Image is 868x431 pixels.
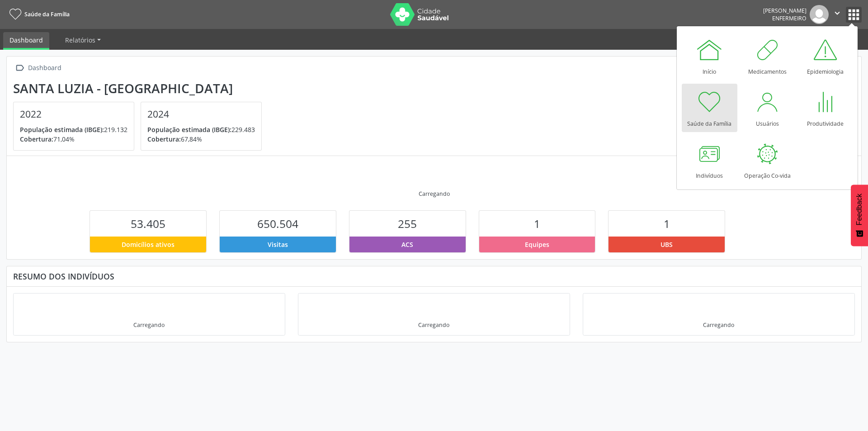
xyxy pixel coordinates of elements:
[846,7,862,23] button: apps
[20,135,53,143] span: Cobertura:
[682,84,737,132] a: Saúde da Família
[147,109,255,120] h4: 2024
[525,240,549,249] span: Equipes
[268,240,288,249] span: Visitas
[257,216,298,231] span: 650.504
[797,84,853,132] a: Produtividade
[13,62,63,75] a:  Dashboard
[682,136,737,184] a: Indivíduos
[682,32,737,80] a: Início
[147,125,255,134] p: 229.483
[740,136,795,184] a: Operação Co-vida
[740,84,795,132] a: Usuários
[810,5,829,24] img: img
[855,194,863,225] span: Feedback
[772,14,807,22] span: Enfermeiro
[133,321,165,329] div: Carregando
[20,109,127,120] h4: 2022
[13,62,26,75] i: 
[660,240,673,249] span: UBS
[147,135,181,143] span: Cobertura:
[65,36,95,44] span: Relatórios
[398,216,417,231] span: 255
[59,32,107,48] a: Relatórios
[419,190,450,198] div: Carregando
[147,134,255,144] p: 67,84%
[851,185,868,246] button: Feedback - Mostrar pesquisa
[122,240,175,249] span: Domicílios ativos
[6,7,70,22] a: Saúde da Família
[3,32,49,50] a: Dashboard
[26,62,63,75] div: Dashboard
[703,321,734,329] div: Carregando
[147,125,231,134] span: População estimada (IBGE):
[763,7,807,14] div: [PERSON_NAME]
[13,81,268,96] div: Santa Luzia - [GEOGRAPHIC_DATA]
[20,134,127,144] p: 71,04%
[740,32,795,80] a: Medicamentos
[832,8,842,18] i: 
[534,216,540,231] span: 1
[401,240,413,249] span: ACS
[13,271,855,281] div: Resumo dos indivíduos
[131,216,165,231] span: 53.405
[20,125,104,134] span: População estimada (IBGE):
[418,321,449,329] div: Carregando
[24,10,70,18] span: Saúde da Família
[797,32,853,80] a: Epidemiologia
[829,5,846,24] button: 
[664,216,670,231] span: 1
[20,125,127,134] p: 219.132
